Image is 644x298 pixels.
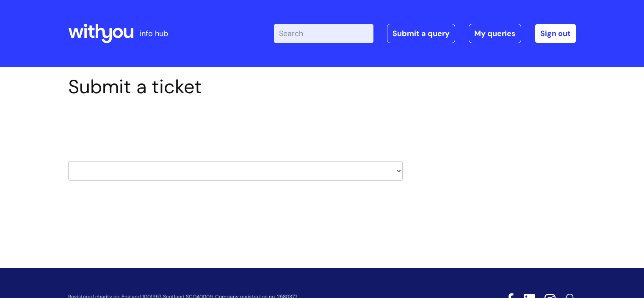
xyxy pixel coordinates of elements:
[469,24,521,43] a: My queries
[274,24,576,43] div: | -
[535,24,576,43] a: Sign out
[68,75,403,98] h1: Submit a ticket
[274,24,373,43] input: Search
[387,24,455,43] a: Submit a query
[68,118,403,134] h2: Select issue type
[140,27,168,40] p: info hub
